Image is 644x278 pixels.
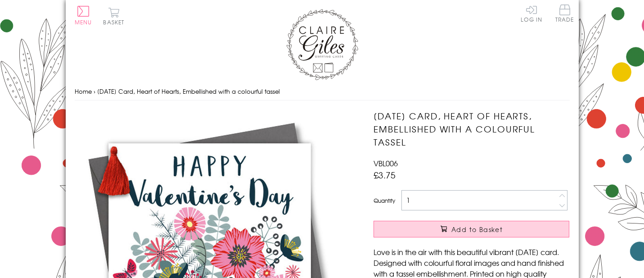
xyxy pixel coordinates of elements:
[374,221,569,237] button: Add to Basket
[75,82,570,101] nav: breadcrumbs
[374,169,396,181] span: £3.75
[94,87,95,96] span: ›
[374,158,398,169] span: VBL006
[521,5,542,22] a: Log In
[75,18,92,26] span: Menu
[102,7,126,25] button: Basket
[555,5,574,24] a: Trade
[374,196,395,205] label: Quantity
[75,6,92,25] button: Menu
[97,87,280,96] span: [DATE] Card, Heart of Hearts, Embellished with a colourful tassel
[75,87,92,96] a: Home
[374,109,569,148] h1: [DATE] Card, Heart of Hearts, Embellished with a colourful tassel
[555,5,574,22] span: Trade
[451,225,503,234] span: Add to Basket
[286,9,358,80] img: Claire Giles Greetings Cards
